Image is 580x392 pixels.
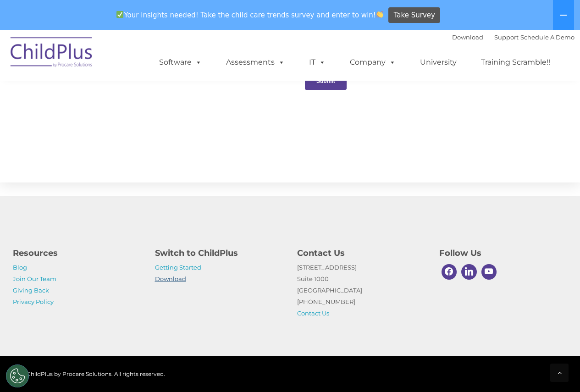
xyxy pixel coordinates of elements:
img: 👏 [376,11,383,18]
a: Software [150,53,211,72]
a: Join Our Team [13,275,56,282]
a: Assessments [217,53,294,72]
a: Facebook [439,262,459,282]
a: Getting Started [155,264,201,271]
span: Last name [127,61,155,67]
h4: Resources [13,247,141,259]
a: Youtube [479,262,499,282]
a: Download [155,275,186,282]
button: Cookies Settings [6,364,29,387]
a: IT [300,53,335,72]
span: Phone number [127,98,166,105]
img: ✅ [116,11,123,18]
a: Company [341,53,405,72]
a: Giving Back [13,287,49,294]
a: Take Survey [388,7,440,23]
a: Linkedin [459,262,479,282]
font: | [452,33,574,41]
a: Schedule A Demo [520,33,574,41]
span: © 2025 ChildPlus by Procare Solutions. All rights reserved. [6,370,165,377]
a: Download [452,33,483,41]
a: Blog [13,264,27,271]
span: Take Survey [394,7,435,23]
iframe: Chat Widget [534,348,580,392]
h4: Follow Us [439,247,568,259]
a: University [411,53,466,72]
a: Training Scramble!! [472,53,559,72]
img: ChildPlus by Procare Solutions [6,31,98,77]
span: Your insights needed! Take the child care trends survey and enter to win! [113,6,387,24]
h4: Switch to ChildPlus [155,247,283,259]
a: Privacy Policy [13,298,54,305]
h4: Contact Us [297,247,425,259]
a: Contact Us [297,309,329,317]
p: [STREET_ADDRESS] Suite 1000 [GEOGRAPHIC_DATA] [PHONE_NUMBER] [297,262,425,319]
a: Support [494,33,519,41]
